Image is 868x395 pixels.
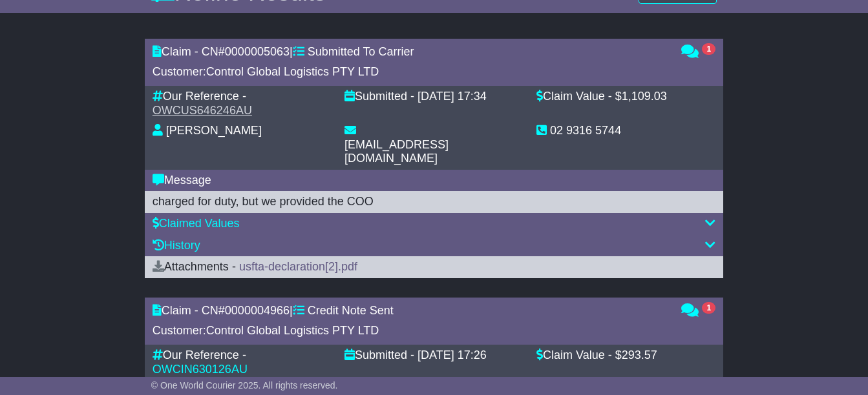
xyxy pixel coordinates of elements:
[206,324,379,337] span: Control Global Logistics PTY LTD
[206,65,379,78] span: Control Global Logistics PTY LTD
[308,304,394,317] span: Credit Note Sent
[418,349,487,363] div: [DATE] 17:26
[153,304,669,318] div: Claim - CN# |
[344,349,414,363] div: Submitted -
[153,195,715,209] div: charged for duty, but we provided the COO
[418,90,487,104] div: [DATE] 17:34
[615,349,657,363] div: $293.57
[153,349,246,363] div: Our Reference -
[536,90,612,104] div: Claim Value -
[225,45,290,58] span: 0000005063
[702,43,715,55] span: 1
[308,45,414,58] span: Submitted To Carrier
[153,239,200,252] a: History
[153,260,236,273] span: Attachments -
[681,45,715,58] a: 1
[344,90,414,104] div: Submitted -
[153,45,669,59] div: Claim - CN# |
[151,380,338,390] span: © One World Courier 2025. All rights reserved.
[153,217,240,230] a: Claimed Values
[153,65,669,79] div: Customer:
[153,363,248,376] a: OWCIN630126AU
[681,304,715,317] a: 1
[702,302,715,314] span: 1
[153,217,715,231] div: Claimed Values
[153,104,252,117] a: OWCUS646246AU
[225,304,290,317] span: 0000004966
[153,324,669,338] div: Customer:
[550,124,621,138] div: 02 9316 5744
[153,174,715,188] div: Message
[166,124,262,138] div: [PERSON_NAME]
[615,90,667,104] div: $1,109.03
[239,260,357,273] a: usfta-declaration[2].pdf
[344,138,524,166] div: [EMAIL_ADDRESS][DOMAIN_NAME]
[536,349,612,363] div: Claim Value -
[153,90,246,104] div: Our Reference -
[153,239,715,253] div: History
